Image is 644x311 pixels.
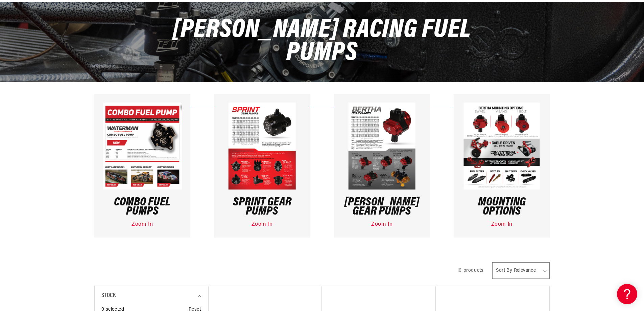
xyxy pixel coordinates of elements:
a: Zoom In [132,222,153,227]
a: Zoom In [252,222,273,227]
span: Stock [101,291,116,301]
h3: [PERSON_NAME] Gear Pumps [342,198,422,216]
span: [PERSON_NAME] Racing Fuel Pumps [173,17,471,67]
a: Zoom In [371,222,392,227]
a: Zoom In [491,222,512,227]
h3: Mounting Options [462,198,542,216]
h3: Combo Fuel Pumps [103,198,182,216]
summary: Stock (0 selected) [101,286,201,306]
span: 10 products [457,268,484,273]
h3: Sprint Gear Pumps [222,198,302,216]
